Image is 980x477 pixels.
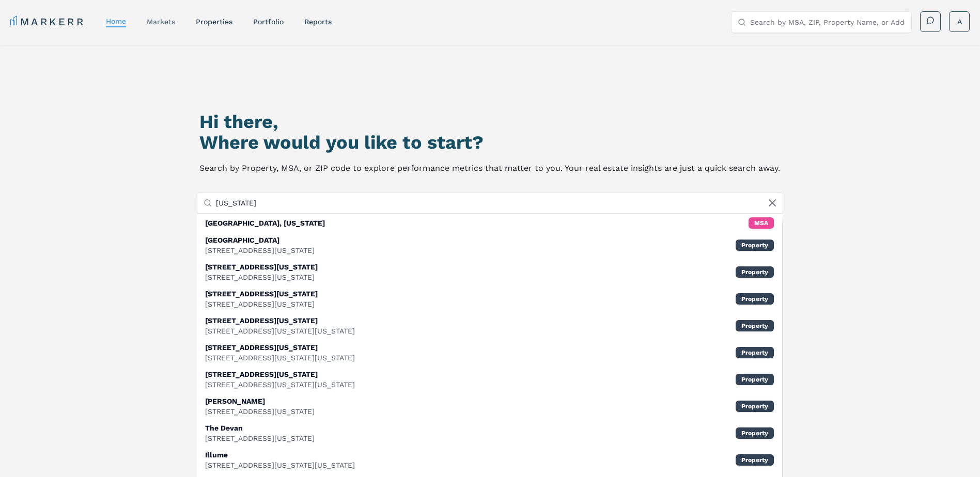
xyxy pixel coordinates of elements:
[197,420,783,447] div: Property: The Devan
[253,18,284,26] a: Portfolio
[749,217,774,229] div: MSA
[197,259,783,285] div: Property: 649 New Jersey Avenue
[10,14,85,29] a: MARKERR
[205,433,315,443] div: [STREET_ADDRESS][US_STATE]
[197,393,783,420] div: Property: Sawyer
[205,299,318,309] div: [STREET_ADDRESS][US_STATE]
[197,232,783,259] div: Property: New Castle Crossing
[736,374,774,385] div: Property
[205,272,318,282] div: [STREET_ADDRESS][US_STATE]
[197,312,783,339] div: Property: 1724 New Jersey Avenue Nw
[957,17,962,27] span: A
[205,342,355,353] div: [STREET_ADDRESS][US_STATE]
[205,460,355,470] div: [STREET_ADDRESS][US_STATE][US_STATE]
[205,450,355,460] div: Illume
[205,353,355,363] div: [STREET_ADDRESS][US_STATE][US_STATE]
[199,161,780,176] p: Search by Property, MSA, or ZIP code to explore performance metrics that matter to you. Your real...
[197,366,783,393] div: Property: 1000 New Jersey Avenue Se
[197,214,783,232] div: MSA: Jerseyville, Illinois
[147,18,175,26] a: markets
[199,112,780,132] h1: Hi there,
[205,326,355,336] div: [STREET_ADDRESS][US_STATE][US_STATE]
[197,285,783,312] div: Property: 172 New York Avenue
[736,293,774,305] div: Property
[736,266,774,278] div: Property
[736,347,774,358] div: Property
[205,245,315,256] div: [STREET_ADDRESS][US_STATE]
[196,18,232,26] a: properties
[205,406,315,417] div: [STREET_ADDRESS][US_STATE]
[949,11,970,32] button: A
[205,396,315,406] div: [PERSON_NAME]
[205,315,355,326] div: [STREET_ADDRESS][US_STATE]
[197,447,783,473] div: Property: Illume
[205,289,318,299] div: [STREET_ADDRESS][US_STATE]
[216,193,777,213] input: Search by MSA, ZIP, Property Name, or Address
[197,339,783,366] div: Property: 415 New Jersey Avenue Se
[205,218,325,228] div: [GEOGRAPHIC_DATA], [US_STATE]
[205,235,315,245] div: [GEOGRAPHIC_DATA]
[750,12,905,33] input: Search by MSA, ZIP, Property Name, or Address
[736,401,774,412] div: Property
[205,423,315,433] div: The Devan
[205,262,318,272] div: [STREET_ADDRESS][US_STATE]
[205,369,355,379] div: [STREET_ADDRESS][US_STATE]
[106,17,126,25] a: home
[205,379,355,390] div: [STREET_ADDRESS][US_STATE][US_STATE]
[304,18,332,26] a: reports
[736,320,774,331] div: Property
[199,132,780,153] h2: Where would you like to start?
[736,454,774,466] div: Property
[736,427,774,439] div: Property
[736,240,774,251] div: Property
